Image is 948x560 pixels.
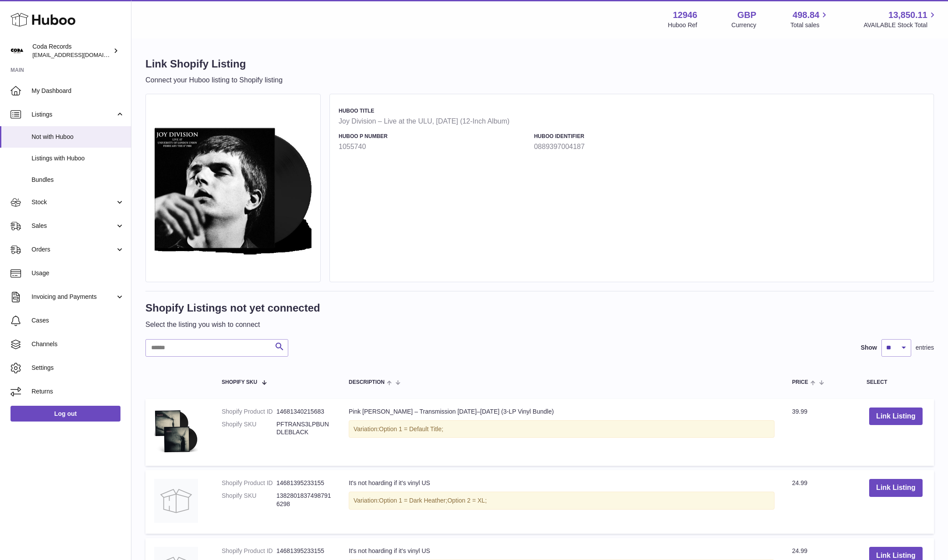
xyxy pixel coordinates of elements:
img: Pink Floyd – Transmission 1967–1968 (3-LP Vinyl Bundle) [154,408,198,455]
span: Stock [32,198,115,206]
div: It's not hoarding if it's vinyl US [349,547,775,555]
dd: 14681340215683 [276,408,331,416]
p: Connect your Huboo listing to Shopify listing [145,75,283,85]
span: entries [916,344,934,352]
span: Option 1 = Default Title; [379,425,443,432]
span: [EMAIL_ADDRESS][DOMAIN_NAME] [32,51,129,58]
button: Link Listing [869,479,923,497]
h1: Link Shopify Listing [145,57,283,71]
h4: Huboo P number [339,133,530,140]
div: Coda Records [32,43,111,59]
strong: GBP [737,9,756,21]
div: It's not hoarding if it's vinyl US [349,479,775,487]
span: 24.99 [792,547,807,554]
span: Cases [32,316,124,325]
img: Joy Division – Live at the ULU, 8 February 1980 (12-Inch Album) [155,103,311,273]
span: AVAILABLE Stock Total [863,21,937,29]
strong: 1055740 [339,142,530,152]
div: Variation: [349,420,775,438]
img: haz@pcatmedia.com [11,44,24,57]
div: Currency [732,21,757,29]
a: 498.84 Total sales [790,9,829,29]
span: 39.99 [792,408,807,415]
img: It's not hoarding if it's vinyl US [154,479,198,523]
span: Total sales [790,21,829,29]
span: Price [792,379,808,385]
span: Returns [32,387,124,396]
dt: Shopify Product ID [222,408,276,416]
span: 498.84 [792,9,819,21]
span: Sales [32,222,115,230]
strong: 0889397004187 [534,142,725,152]
p: Select the listing you wish to connect [145,320,320,330]
div: Huboo Ref [668,21,697,29]
span: My Dashboard [32,87,124,95]
strong: 12946 [673,9,697,21]
span: Orders [32,245,115,254]
a: Log out [11,406,120,422]
div: Select [867,379,925,385]
span: Bundles [32,176,124,184]
dt: Shopify SKU [222,492,276,508]
button: Link Listing [869,408,923,425]
a: 13,850.11 AVAILABLE Stock Total [863,9,937,29]
span: 13,850.11 [888,9,927,21]
dt: Shopify SKU [222,420,276,437]
div: Variation: [349,492,775,510]
span: Shopify SKU [222,379,257,385]
span: Description [349,379,385,385]
span: Usage [32,269,124,277]
dd: PFTRANS3LPBUNDLEBLACK [276,420,331,437]
dd: 14681395233155 [276,547,331,555]
span: Invoicing and Payments [32,293,115,301]
span: Settings [32,364,124,372]
div: Pink [PERSON_NAME] – Transmission [DATE]–[DATE] (3-LP Vinyl Bundle) [349,408,775,416]
span: Option 1 = Dark Heather; [379,497,447,504]
dd: 13828018374987916298 [276,492,331,508]
dt: Shopify Product ID [222,547,276,555]
span: Not with Huboo [32,133,124,141]
span: Option 2 = XL; [447,497,487,504]
dt: Shopify Product ID [222,479,276,487]
span: Listings [32,110,115,119]
label: Show [861,344,877,352]
strong: Joy Division – Live at the ULU, [DATE] (12-Inch Album) [339,117,920,126]
span: Listings with Huboo [32,154,124,163]
h1: Shopify Listings not yet connected [145,301,320,315]
h4: Huboo Title [339,107,920,114]
span: Channels [32,340,124,348]
h4: Huboo Identifier [534,133,725,140]
dd: 14681395233155 [276,479,331,487]
span: 24.99 [792,479,807,486]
